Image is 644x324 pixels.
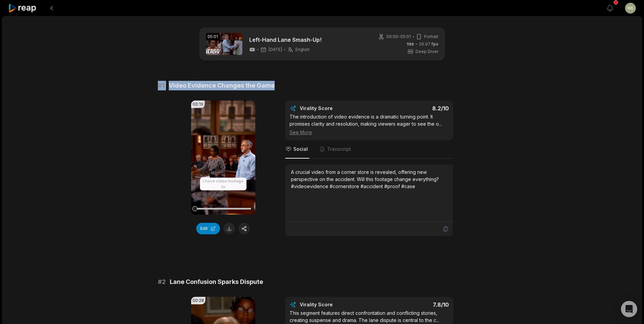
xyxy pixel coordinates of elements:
[386,34,411,40] span: 00:00 - 05:01
[293,146,308,152] span: Social
[158,81,165,90] span: # 1
[191,101,255,215] video: Your browser does not support mp4 format.
[290,113,449,136] div: The introduction of video evidence is a dramatic turning point. It promises clarity and resolutio...
[327,146,351,152] span: Transcript
[196,223,220,234] button: Edit
[376,105,449,112] div: 8.2 /10
[300,105,373,112] div: Virality Score
[295,47,310,52] span: English
[285,140,453,159] nav: Tabs
[419,41,438,47] span: 29.97
[269,47,282,52] span: [DATE]
[290,129,449,136] div: See More
[431,41,438,47] span: fps
[424,34,438,40] span: Portrait
[376,301,449,308] div: 7.8 /10
[300,301,373,308] div: Virality Score
[291,168,447,190] div: A crucial video from a corner store is revealed, offering new perspective on the accident. Will t...
[416,49,438,55] span: Deep Diver
[249,36,321,44] a: Left-Hand Lane Smash-Up!
[169,81,275,90] span: Video Evidence Changes the Game
[158,277,166,287] span: # 2
[621,301,637,317] div: Open Intercom Messenger
[170,277,263,287] span: Lane Confusion Sparks Dispute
